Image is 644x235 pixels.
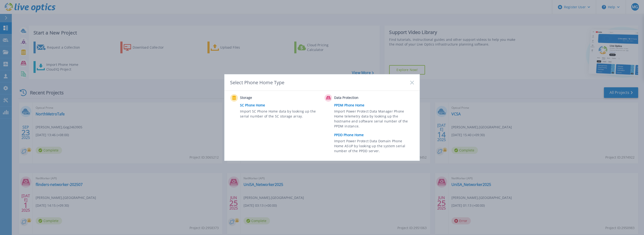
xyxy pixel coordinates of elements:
a: PPDD Phone Home [334,131,416,138]
span: Import SC Phone Home data by looking up the serial number of the SC storage array. [240,109,319,120]
span: Data Protection [334,95,381,101]
span: Import Power Protect Data Manager Phone Home telemetry data by looking up the hostname and softwa... [334,109,413,130]
div: Select Phone Home Type [230,79,285,86]
span: Storage [240,95,287,101]
span: Import Power Protect Data Domain Phone Home ASUP by looking up the system serial number of the PP... [334,138,413,155]
a: SC Phone Home [240,102,322,109]
a: PPDM Phone Home [334,102,416,109]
